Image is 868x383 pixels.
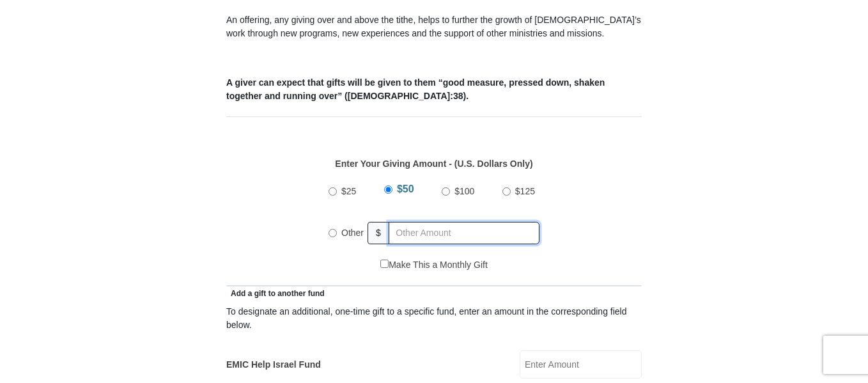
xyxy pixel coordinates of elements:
[389,222,539,244] input: Other Amount
[341,228,364,238] span: Other
[226,77,605,101] b: A giver can expect that gifts will be given to them “good measure, pressed down, shaken together ...
[515,186,535,196] span: $125
[397,184,414,194] span: $50
[226,13,642,40] p: An offering, any giving over and above the tithe, helps to further the growth of [DEMOGRAPHIC_DAT...
[368,222,389,244] span: $
[226,289,325,298] span: Add a gift to another fund
[226,358,321,371] label: EMIC Help Israel Fund
[520,350,642,379] input: Enter Amount
[226,305,642,332] div: To designate an additional, one-time gift to a specific fund, enter an amount in the correspondin...
[454,186,474,196] span: $100
[380,258,488,272] label: Make This a Monthly Gift
[335,159,532,169] strong: Enter Your Giving Amount - (U.S. Dollars Only)
[380,260,389,268] input: Make This a Monthly Gift
[341,186,356,196] span: $25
